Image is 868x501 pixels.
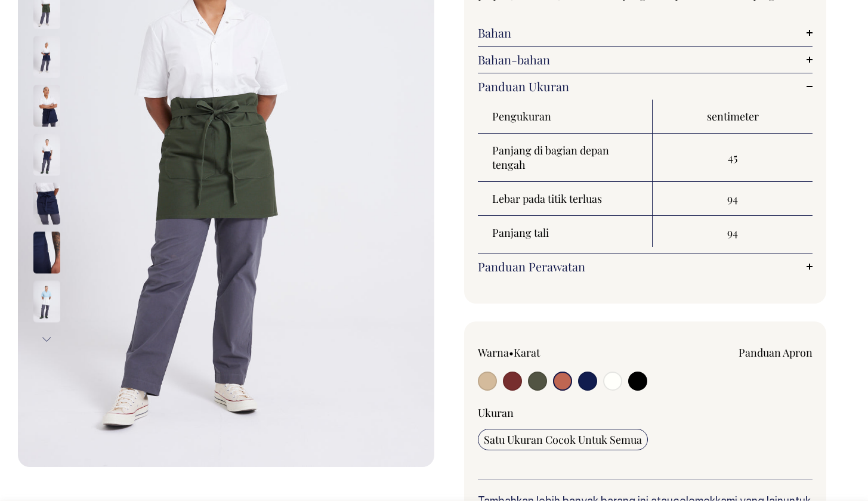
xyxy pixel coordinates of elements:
[653,134,813,182] td: 45
[484,432,642,447] span: Satu Ukuran Cocok Untuk Semua
[33,36,60,78] img: angkatan laut gelap
[509,345,514,360] span: •
[478,26,813,40] a: Bahan
[478,52,813,67] a: Bahan-bahan
[514,345,540,360] label: Karat
[478,182,653,216] th: Lebar pada titik terluas
[33,231,60,273] img: angkatan laut gelap
[33,183,60,224] img: angkatan laut gelap
[653,100,813,134] th: sentimeter
[653,182,813,216] td: 94
[478,429,648,450] input: Satu Ukuran Cocok Untuk Semua
[478,259,813,274] a: Panduan Perawatan
[653,216,813,249] td: 94
[478,100,653,134] th: Pengukuran
[478,79,813,94] a: Panduan Ukuran
[33,280,60,322] img: putih pucat
[38,326,55,352] button: Selanjutnya
[739,345,813,360] a: Panduan Apron
[478,406,813,420] div: Ukuran
[478,134,653,182] th: Panjang di bagian depan tengah
[478,216,653,249] th: Panjang tali
[478,345,612,360] div: Warna
[33,134,60,175] img: angkatan laut gelap
[33,85,60,126] img: angkatan laut gelap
